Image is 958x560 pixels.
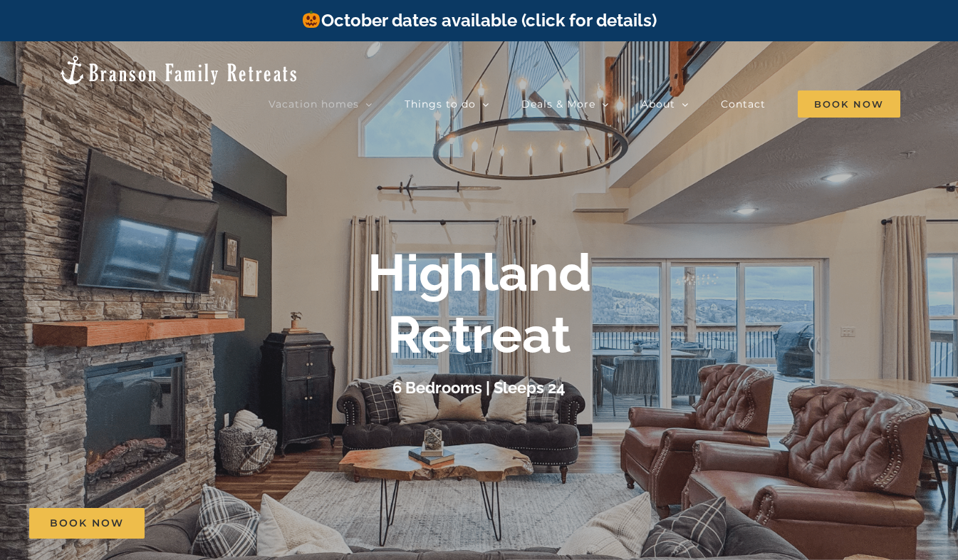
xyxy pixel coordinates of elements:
[301,10,656,31] a: October dates available (click for details)
[721,90,766,118] a: Contact
[58,54,299,86] img: Branson Family Retreats Logo
[29,508,145,539] a: Book Now
[405,99,476,109] span: Things to do
[798,90,900,118] span: Book Now
[368,242,591,364] b: Highland Retreat
[269,99,359,109] span: Vacation homes
[641,99,675,109] span: About
[392,378,566,397] h3: 6 Bedrooms | Sleeps 24
[521,99,595,109] span: Deals & More
[641,90,689,118] a: About
[405,90,489,118] a: Things to do
[269,90,373,118] a: Vacation homes
[721,99,766,109] span: Contact
[50,517,124,529] span: Book Now
[269,90,900,118] nav: Main Menu
[303,11,320,28] img: 🎃
[521,90,609,118] a: Deals & More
